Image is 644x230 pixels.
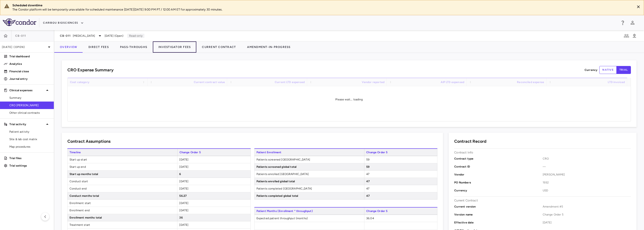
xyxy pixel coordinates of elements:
[366,172,369,176] span: 47
[454,180,542,185] p: PO Numbers
[179,180,188,183] span: [DATE]
[179,172,181,176] span: 6
[9,130,50,134] span: Patient activity
[68,192,177,199] span: Conduct months total
[454,220,542,225] p: Effective date
[241,41,296,53] button: Amendment-In-Progress
[364,208,437,215] span: Change Order 5
[68,171,177,178] span: Start up months total
[366,158,370,161] span: 59
[9,103,50,107] span: CRO [PERSON_NAME]
[9,164,50,168] p: Trial settings
[9,88,44,92] p: Clinical expenses
[179,216,183,219] span: 36
[366,187,369,190] span: 47
[9,145,50,149] span: Map procedures
[366,180,370,183] span: 47
[179,187,188,190] span: [DATE]
[254,149,364,156] span: Patient Enrollment
[15,34,26,38] span: CB-011
[9,111,50,115] span: Other clinical contracts
[9,69,50,73] p: Financial close
[543,188,631,193] span: USD
[9,122,44,126] p: Trial activity
[12,7,631,12] p: The Condor platform will be temporarily unavailable for scheduled maintenance [DATE][DATE] 9:00 P...
[179,158,188,161] span: [DATE]
[543,164,631,169] span: —
[366,194,370,197] span: 47
[68,207,177,214] span: Enrollment end
[179,194,187,197] span: 56.27
[255,163,364,170] span: Patients screened global total
[543,180,631,185] span: 1932
[255,171,364,178] span: Patients enrolled [GEOGRAPHIC_DATA]
[67,149,177,156] span: Timeline
[585,68,597,72] p: Currency
[68,156,177,163] span: Start up start
[454,172,542,177] p: Vendor
[454,198,478,203] p: Current Contract
[255,178,364,185] span: Patients enrolled global total
[179,223,188,226] span: [DATE]
[543,157,631,161] span: CRO
[9,156,50,160] p: Trial files
[364,149,437,156] span: Change Order 5
[454,188,542,193] p: Currency
[9,137,50,141] span: Site & lab cost matrix
[9,54,50,58] p: Trial dashboard
[83,41,114,53] button: Direct Fees
[543,204,631,209] span: Amendment #5
[543,220,631,225] span: [DATE]
[454,138,487,145] h6: Contract Record
[255,185,364,192] span: Patients completed [GEOGRAPHIC_DATA]
[179,201,188,205] span: [DATE]
[3,18,36,26] img: logo-full-SnFGN8VE.png
[68,163,177,170] span: Start up end
[9,62,50,66] p: Analytics
[177,149,251,156] span: Change Order 5
[335,98,363,101] span: Please wait... loading
[454,164,542,169] p: Contract ID
[43,19,84,27] button: Caribou Biosciences
[616,66,631,74] button: trial
[127,34,144,38] p: Read-only
[54,41,83,53] button: Overview
[366,165,370,168] span: 59
[105,34,124,38] span: [DATE] (Open)
[114,41,153,53] button: Pass-Throughs
[255,192,364,199] span: Patients completed global total
[68,221,177,228] span: Treatment start
[2,45,46,49] p: [DATE] (Open)
[255,156,364,163] span: Patients screened [GEOGRAPHIC_DATA]
[67,67,113,73] h6: CRO Expense Summary
[12,3,631,7] div: Scheduled downtime
[153,41,196,53] button: Investigator Fees
[454,157,542,161] p: Contract type
[635,3,642,10] button: Close
[366,217,374,220] span: 36.04
[599,66,617,74] button: native
[68,214,177,221] span: Enrollment months total
[67,138,110,145] h6: Contract Assumptions
[73,34,95,38] span: [MEDICAL_DATA]
[543,172,631,177] span: [PERSON_NAME]
[9,96,50,100] span: Summary
[68,185,177,192] span: Conduct end
[454,212,542,217] p: Version name
[543,212,631,217] span: Change Order 5
[454,204,542,209] p: Current version
[454,150,473,155] p: Contract Info
[196,41,241,53] button: Current Contract
[254,208,364,215] span: Patient Months (Enrollment * throughput)
[179,209,188,212] span: [DATE]
[9,77,50,81] p: Journal entry
[68,178,177,185] span: Conduct start
[179,165,188,168] span: [DATE]
[255,215,364,222] span: Expected patient throughput (months)
[60,34,71,38] span: CB-011
[68,200,177,207] span: Enrollment start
